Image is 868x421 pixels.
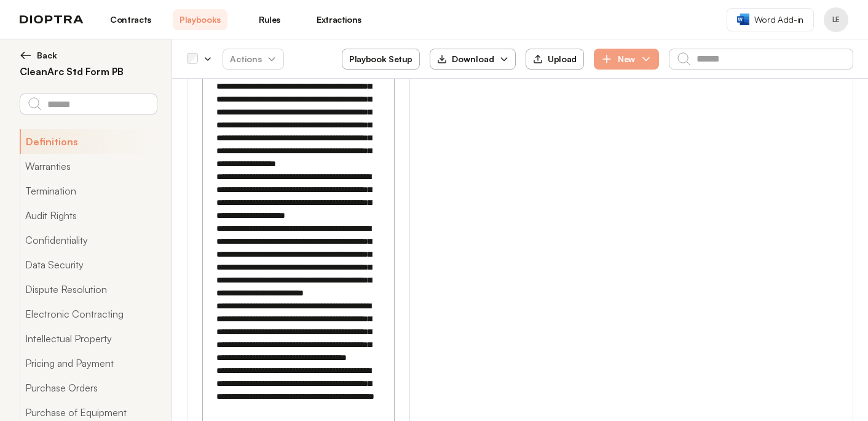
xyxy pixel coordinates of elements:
a: Contracts [103,9,158,30]
button: Warranties [20,154,157,178]
img: left arrow [20,49,32,62]
button: New [594,49,659,70]
button: Confidentiality [20,228,157,252]
h2: CleanArc Std Form PB [20,64,157,79]
button: Pricing and Payment [20,351,157,375]
button: Download [430,49,516,70]
div: Select all [187,54,198,65]
button: Electronic Contracting [20,302,157,326]
button: Audit Rights [20,203,157,228]
button: Actions [223,49,284,70]
div: Upload [533,54,577,65]
span: Actions [220,48,286,70]
a: Playbooks [173,9,227,30]
button: Back [20,49,157,62]
button: Purchase Orders [20,375,157,400]
button: Intellectual Property [20,326,157,351]
a: Word Add-in [727,8,814,31]
a: Rules [242,9,297,30]
a: Extractions [312,9,366,30]
span: Word Add-in [754,14,803,26]
button: Termination [20,178,157,203]
button: Playbook Setup [342,49,420,70]
span: Back [37,49,57,62]
div: Download [437,53,494,65]
button: Definitions [20,129,157,154]
button: Data Security [20,252,157,277]
button: Dispute Resolution [20,277,157,302]
img: logo [20,15,84,24]
img: word [737,14,749,25]
button: Profile menu [824,7,848,32]
button: Upload [526,49,584,70]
